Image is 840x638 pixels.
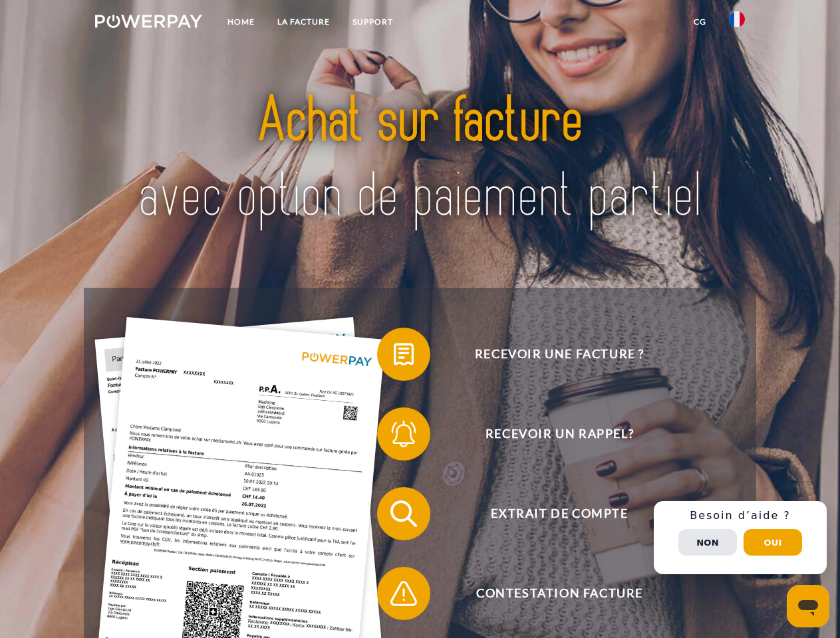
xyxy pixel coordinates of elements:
span: Extrait de compte [396,487,722,540]
a: LA FACTURE [266,10,341,34]
a: CG [682,10,718,34]
img: title-powerpay_fr.svg [127,64,713,255]
button: Contestation Facture [377,567,723,620]
span: Contestation Facture [396,567,722,620]
button: Recevoir une facture ? [377,328,723,381]
a: Home [216,10,266,34]
img: logo-powerpay-white.svg [95,15,202,28]
img: qb_bill.svg [387,338,420,371]
iframe: Bouton de lancement de la fenêtre de messagerie [787,585,829,627]
img: qb_search.svg [387,497,420,530]
button: Extrait de compte [377,487,723,540]
button: Oui [744,529,802,556]
a: Support [341,10,404,34]
img: qb_warning.svg [387,577,420,610]
span: Recevoir un rappel? [396,407,722,461]
h3: Besoin d’aide ? [662,509,819,522]
div: Schnellhilfe [654,501,827,574]
img: qb_bell.svg [387,417,420,451]
span: Recevoir une facture ? [396,328,722,381]
button: Recevoir un rappel? [377,407,723,461]
button: Non [678,529,737,556]
img: fr [729,11,745,27]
